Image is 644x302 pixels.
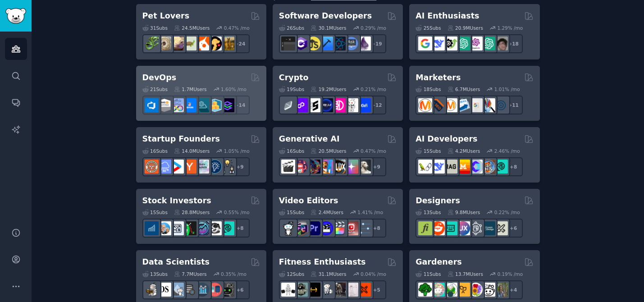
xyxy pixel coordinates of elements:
img: weightroom [319,283,333,297]
div: 15 Sub s [142,209,168,215]
img: starryai [344,160,358,174]
img: succulents [431,283,445,297]
img: swingtrading [208,221,222,235]
img: OnlineMarketing [494,98,508,112]
img: Rag [443,160,457,174]
img: 0xPolygon [294,98,308,112]
div: 0.55 % /mo [224,209,250,215]
h2: Crypto [279,72,309,83]
h2: Pet Lovers [142,10,190,22]
div: + 8 [504,157,523,176]
img: OpenSourceAI [469,160,483,174]
h2: Generative AI [279,133,340,145]
img: iOSProgramming [319,37,333,50]
img: premiere [306,221,320,235]
div: 15 Sub s [279,209,304,215]
div: 16 Sub s [279,148,304,154]
div: 0.47 % /mo [224,25,250,31]
div: 7.7M Users [174,271,207,277]
img: PetAdvice [208,37,222,50]
div: + 11 [504,96,523,114]
img: Trading [183,221,196,235]
div: 19.2M Users [311,86,346,92]
img: physicaltherapy [344,283,358,297]
div: 24.5M Users [174,25,210,31]
img: AskComputerScience [344,37,358,50]
img: UXDesign [456,221,470,235]
div: + 8 [231,219,250,238]
h2: Marketers [416,72,461,83]
img: indiehackers [195,160,209,174]
img: OpenAIDev [469,37,483,50]
img: ethfinance [281,98,295,112]
img: bigseo [431,98,445,112]
img: statistics [170,283,184,297]
img: software [281,37,295,50]
div: 14.0M Users [174,148,210,154]
div: 1.05 % /mo [224,148,250,154]
div: 31.1M Users [311,271,346,277]
div: + 8 [367,219,386,238]
div: + 6 [504,219,523,238]
img: startup [170,160,184,174]
img: AWS_Certified_Experts [157,98,171,112]
img: DeepSeek [431,37,445,50]
div: 12 Sub s [279,271,304,277]
img: GymMotivation [294,283,308,297]
img: llmops [481,160,495,174]
div: 0.04 % /mo [361,271,386,277]
img: LangChain [418,160,432,174]
img: finalcutpro [332,221,346,235]
img: FluxAI [332,160,346,174]
h2: Designers [416,195,460,206]
img: GoogleGeminiAI [418,37,432,50]
div: 30.1M Users [311,25,346,31]
img: AskMarketing [443,98,457,112]
img: Youtubevideo [344,221,358,235]
div: 1.01 % /mo [494,86,520,92]
img: dalle2 [294,160,308,174]
div: 20.9M Users [448,25,483,31]
img: growmybusiness [220,160,234,174]
img: Emailmarketing [456,98,470,112]
img: DeepSeek [431,160,445,174]
img: dogbreed [220,37,234,50]
img: dividends [145,221,159,235]
img: CryptoNews [344,98,358,112]
img: UrbanGardening [481,283,495,297]
img: chatgpt_prompts_ [481,37,495,50]
div: + 5 [367,280,386,299]
img: PlatformEngineers [220,98,234,112]
img: VideoEditors [319,221,333,235]
img: herpetology [145,37,159,50]
div: 9.8M Users [448,209,480,215]
div: 0.47 % /mo [361,148,386,154]
img: elixir [357,37,371,50]
div: + 9 [231,157,250,176]
img: cockatiel [195,37,209,50]
h2: Data Scientists [142,256,210,268]
div: 26 Sub s [279,25,304,31]
img: GummySearch logo [5,8,26,24]
img: content_marketing [418,98,432,112]
img: ethstaker [306,98,320,112]
img: leopardgeckos [170,37,184,50]
img: aws_cdk [208,98,222,112]
img: userexperience [469,221,483,235]
div: + 12 [367,96,386,114]
img: reactnative [332,37,346,50]
img: SaaS [157,160,171,174]
img: chatgpt_promptDesign [456,37,470,50]
img: defi_ [357,98,371,112]
img: ArtificalIntelligence [494,37,508,50]
div: 25 Sub s [416,25,441,31]
img: deepdream [306,160,320,174]
img: azuredevops [145,98,159,112]
img: gopro [281,221,295,235]
div: 20.5M Users [311,148,346,154]
img: googleads [469,98,483,112]
div: 1.7M Users [174,86,207,92]
img: Docker_DevOps [170,98,184,112]
img: editors [294,221,308,235]
img: DreamBooth [357,160,371,174]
